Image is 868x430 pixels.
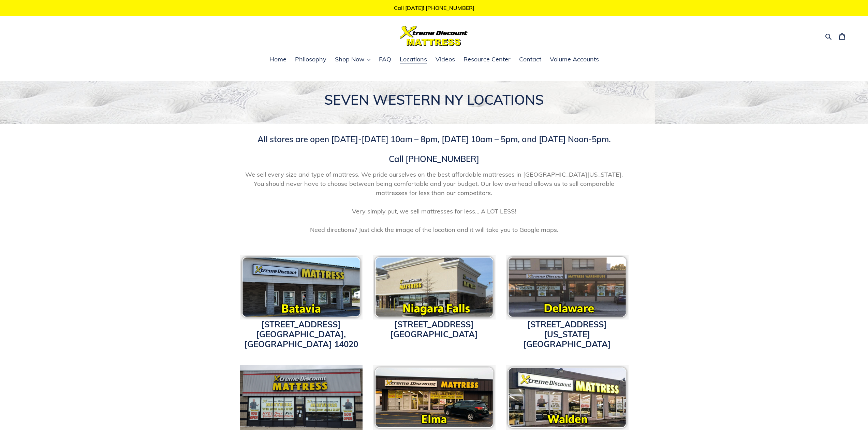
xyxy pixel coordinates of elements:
a: [STREET_ADDRESS][GEOGRAPHIC_DATA], [GEOGRAPHIC_DATA] 14020 [244,319,358,349]
img: Xtreme Discount Mattress Niagara Falls [373,255,496,320]
span: Videos [436,55,455,63]
button: Shop Now [332,55,374,65]
img: pf-16118c81--waldenicon.png [506,365,629,430]
span: All stores are open [DATE]-[DATE] 10am – 8pm, [DATE] 10am – 5pm, and [DATE] Noon-5pm. Call [PHONE... [258,134,611,164]
span: FAQ [379,55,391,63]
span: Volume Accounts [550,55,599,63]
a: Home [266,55,290,65]
img: pf-c8c7db02--bataviaicon.png [240,255,363,320]
img: pf-8166afa1--elmaicon.png [373,365,496,430]
span: Shop Now [335,55,365,63]
span: Philosophy [295,55,326,63]
a: Contact [516,55,545,65]
span: Locations [400,55,427,63]
a: Locations [396,55,430,65]
span: Contact [519,55,541,63]
img: pf-118c8166--delawareicon.png [506,255,629,320]
a: Videos [432,55,458,65]
a: [STREET_ADDRESS][GEOGRAPHIC_DATA] [390,319,478,339]
a: [STREET_ADDRESS][US_STATE][GEOGRAPHIC_DATA] [523,319,611,349]
a: Resource Center [460,55,514,65]
img: Xtreme Discount Mattress [400,26,468,46]
span: We sell every size and type of mattress. We pride ourselves on the best affordable mattresses in ... [240,170,629,234]
a: Philosophy [292,55,330,65]
a: Volume Accounts [546,55,602,65]
span: Home [269,55,286,63]
span: Resource Center [464,55,511,63]
span: SEVEN WESTERN NY LOCATIONS [324,91,544,108]
a: FAQ [376,55,395,65]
